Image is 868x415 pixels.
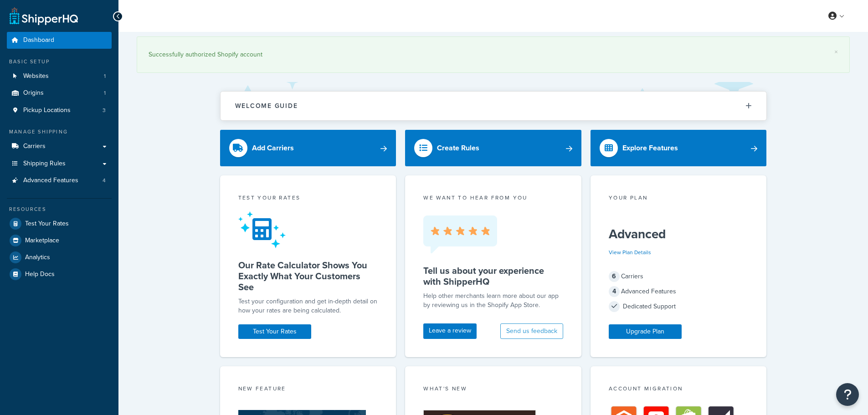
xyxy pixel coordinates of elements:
a: Leave a review [423,323,477,339]
span: Carriers [23,143,46,150]
a: Help Docs [7,266,112,282]
div: Create Rules [437,142,479,154]
p: Help other merchants learn more about our app by reviewing us in the Shopify App Store. [423,292,563,310]
div: Basic Setup [7,58,112,66]
a: Add Carriers [220,130,396,166]
div: What's New [423,384,563,395]
span: Help Docs [25,271,55,278]
h5: Our Rate Calculator Shows You Exactly What Your Customers See [238,260,378,292]
span: 3 [103,107,106,114]
button: Welcome Guide [221,92,766,120]
span: 6 [609,271,620,282]
a: Explore Features [591,130,767,166]
div: Test your configuration and get in-depth detail on how your rates are being calculated. [238,297,378,315]
li: Websites [7,68,112,85]
button: Send us feedback [500,323,563,339]
h5: Tell us about your experience with ShipperHQ [423,265,563,287]
span: Origins [23,89,44,97]
div: Carriers [609,270,749,283]
div: Your Plan [609,194,749,204]
a: Test Your Rates [238,324,311,339]
li: Pickup Locations [7,102,112,119]
span: 4 [103,177,106,184]
span: Analytics [25,254,50,261]
a: Origins1 [7,85,112,102]
span: Test Your Rates [25,220,69,228]
a: Upgrade Plan [609,324,682,339]
a: Shipping Rules [7,155,112,172]
div: Successfully authorized Shopify account [149,48,838,61]
span: Advanced Features [23,177,78,184]
span: 4 [609,286,620,297]
a: Pickup Locations3 [7,102,112,119]
a: Create Rules [405,130,581,166]
div: Account Migration [609,384,749,395]
span: 1 [104,72,106,80]
li: Origins [7,85,112,102]
div: Test your rates [238,194,378,204]
a: Marketplace [7,232,112,249]
a: Test Your Rates [7,215,112,232]
h5: Advanced [609,227,749,241]
span: Marketplace [25,237,59,245]
h2: Welcome Guide [235,102,298,109]
div: Add Carriers [252,142,294,154]
div: Dedicated Support [609,300,749,313]
span: Websites [23,72,49,80]
a: Websites1 [7,68,112,85]
span: Pickup Locations [23,107,71,114]
div: New Feature [238,384,378,395]
div: Manage Shipping [7,128,112,136]
span: 1 [104,89,106,97]
li: Advanced Features [7,172,112,189]
div: Resources [7,205,112,213]
a: Dashboard [7,32,112,49]
a: Carriers [7,138,112,155]
div: Advanced Features [609,285,749,298]
button: Open Resource Center [836,383,859,406]
span: Shipping Rules [23,160,66,168]
a: Analytics [7,249,112,266]
a: × [834,48,838,56]
div: Explore Features [622,142,678,154]
p: we want to hear from you [423,194,563,202]
span: Dashboard [23,36,54,44]
a: View Plan Details [609,248,651,256]
a: Advanced Features4 [7,172,112,189]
